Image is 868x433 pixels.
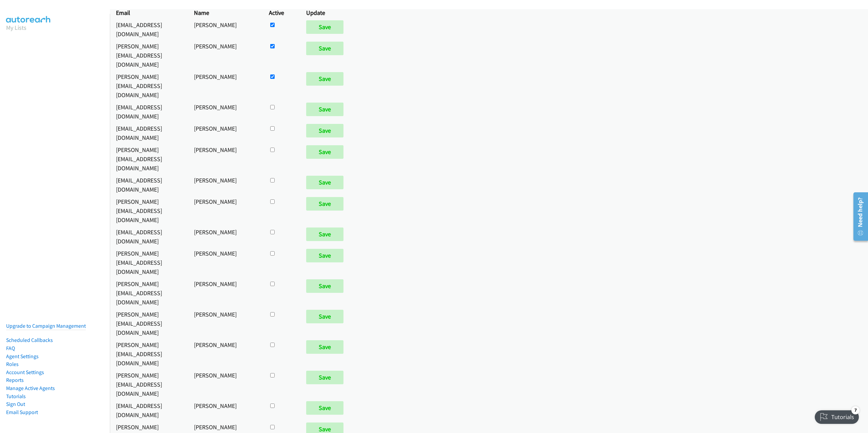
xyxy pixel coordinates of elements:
[188,122,262,144] td: [PERSON_NAME]
[188,6,262,19] th: Name
[6,361,19,367] a: Roles
[306,42,343,55] input: Save
[300,6,362,19] th: Update
[6,385,55,391] a: Manage Active Agents
[188,369,262,399] td: [PERSON_NAME]
[188,195,262,226] td: [PERSON_NAME]
[6,353,39,360] a: Agent Settings
[306,401,343,415] input: Save
[6,369,44,375] a: Account Settings
[811,404,863,428] iframe: Checklist
[188,174,262,195] td: [PERSON_NAME]
[110,195,188,226] td: [PERSON_NAME][EMAIL_ADDRESS][DOMAIN_NAME]
[306,197,343,211] input: Save
[6,24,26,31] a: My Lists
[306,124,343,137] input: Save
[110,369,188,399] td: [PERSON_NAME][EMAIL_ADDRESS][DOMAIN_NAME]
[6,409,38,415] a: Email Support
[263,6,300,19] th: Active
[188,70,262,101] td: [PERSON_NAME]
[188,278,262,308] td: [PERSON_NAME]
[306,228,343,241] input: Save
[306,279,343,293] input: Save
[6,377,24,383] a: Reports
[306,72,343,86] input: Save
[306,145,343,159] input: Save
[110,247,188,278] td: [PERSON_NAME][EMAIL_ADDRESS][DOMAIN_NAME]
[188,339,262,369] td: [PERSON_NAME]
[6,345,15,351] a: FAQ
[6,323,86,329] a: Upgrade to Campaign Management
[110,174,188,195] td: [EMAIL_ADDRESS][DOMAIN_NAME]
[110,40,188,70] td: [PERSON_NAME][EMAIL_ADDRESS][DOMAIN_NAME]
[188,226,262,247] td: [PERSON_NAME]
[6,337,53,343] a: Scheduled Callbacks
[188,40,262,70] td: [PERSON_NAME]
[110,339,188,369] td: [PERSON_NAME][EMAIL_ADDRESS][DOMAIN_NAME]
[188,144,262,174] td: [PERSON_NAME]
[110,101,188,122] td: [EMAIL_ADDRESS][DOMAIN_NAME]
[6,393,26,399] a: Tutorials
[306,20,343,34] input: Save
[110,19,188,40] td: [EMAIL_ADDRESS][DOMAIN_NAME]
[110,144,188,174] td: [PERSON_NAME][EMAIL_ADDRESS][DOMAIN_NAME]
[306,340,343,354] input: Save
[110,308,188,339] td: [PERSON_NAME][EMAIL_ADDRESS][DOMAIN_NAME]
[306,176,343,189] input: Save
[110,399,188,421] td: [EMAIL_ADDRESS][DOMAIN_NAME]
[188,247,262,278] td: [PERSON_NAME]
[188,399,262,421] td: [PERSON_NAME]
[306,310,343,323] input: Save
[306,371,343,384] input: Save
[306,249,343,262] input: Save
[306,103,343,116] input: Save
[110,226,188,247] td: [EMAIL_ADDRESS][DOMAIN_NAME]
[110,278,188,308] td: [PERSON_NAME][EMAIL_ADDRESS][DOMAIN_NAME]
[110,122,188,144] td: [EMAIL_ADDRESS][DOMAIN_NAME]
[110,70,188,101] td: [PERSON_NAME][EMAIL_ADDRESS][DOMAIN_NAME]
[188,308,262,339] td: [PERSON_NAME]
[6,401,25,407] a: Sign Out
[110,6,188,19] th: Email
[188,101,262,122] td: [PERSON_NAME]
[849,190,868,243] iframe: Resource Center
[188,19,262,40] td: [PERSON_NAME]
